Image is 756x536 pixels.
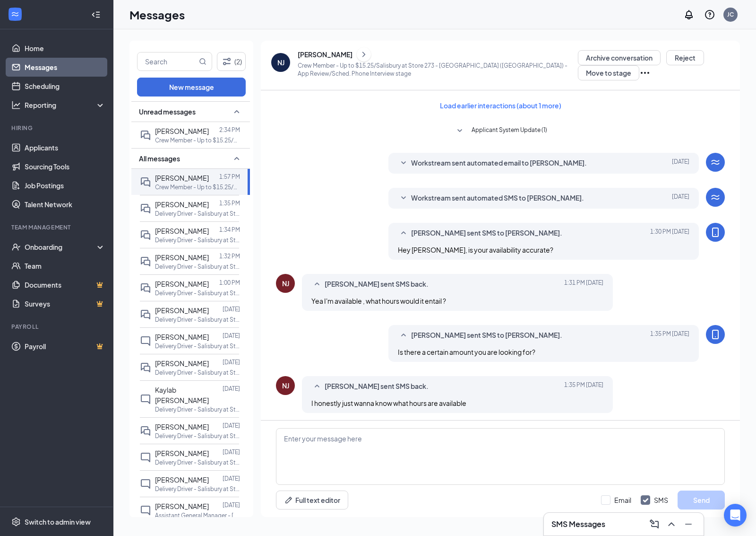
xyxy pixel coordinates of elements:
[311,279,323,290] svg: SmallChevronUp
[155,236,240,244] p: Delivery Driver - Salisbury at Store [STREET_ADDRESS])
[666,518,677,530] svg: ChevronUp
[155,200,209,209] span: [PERSON_NAME]
[683,9,695,20] svg: Notifications
[231,153,242,164] svg: SmallChevronUp
[724,504,747,527] div: Open Intercom Messenger
[155,422,209,431] span: [PERSON_NAME]
[137,53,197,70] input: Search
[25,337,105,356] a: PayrollCrown
[564,279,603,290] span: [DATE] 1:31 PM
[398,246,553,254] span: Hey [PERSON_NAME], is your availability accurate?
[140,176,151,188] svg: DoubleChat
[155,127,209,135] span: [PERSON_NAME]
[155,502,209,510] span: [PERSON_NAME]
[25,77,105,96] a: Scheduling
[139,107,196,116] span: Unread messages
[155,136,240,144] p: Crew Member - Up to $15.25/Salisbury at Store 273 - [GEOGRAPHIC_DATA] ([GEOGRAPHIC_DATA])
[155,280,209,288] span: [PERSON_NAME]
[11,223,103,231] div: Team Management
[199,58,206,65] svg: MagnifyingGlass
[155,227,209,235] span: [PERSON_NAME]
[155,263,240,271] p: Delivery Driver - Salisbury at Store [STREET_ADDRESS])
[217,52,246,71] button: Filter (2)
[140,282,151,294] svg: DoubleChat
[137,78,246,97] button: New message
[25,256,105,275] a: Team
[155,458,240,466] p: Delivery Driver - Salisbury at Store [STREET_ADDRESS])
[411,193,584,204] span: Workstream sent automated SMS to [PERSON_NAME].
[155,475,209,484] span: [PERSON_NAME]
[155,432,240,440] p: Delivery Driver - Salisbury at Store [STREET_ADDRESS])
[25,157,105,176] a: Sourcing Tools
[155,253,209,262] span: [PERSON_NAME]
[25,138,105,157] a: Applicants
[140,505,151,516] svg: ChatInactive
[672,193,689,204] span: [DATE]
[311,399,466,407] span: I honestly just wanna know what hours are available
[155,511,240,519] p: Assistant General Manager - [GEOGRAPHIC_DATA] at Store [STREET_ADDRESS]
[11,517,21,527] svg: Settings
[219,226,240,234] p: 1:34 PM
[155,333,209,341] span: [PERSON_NAME]
[578,65,639,80] button: Move to stage
[649,518,660,530] svg: ComposeMessage
[276,491,348,510] button: Full text editorPen
[664,517,679,532] button: ChevronUp
[219,252,240,260] p: 1:32 PM
[25,39,105,58] a: Home
[454,125,547,137] button: SmallChevronDownApplicant System Update (1)
[155,405,240,413] p: Delivery Driver - Salisbury at Store [STREET_ADDRESS])
[398,330,409,341] svg: SmallChevronUp
[219,173,240,181] p: 1:57 PM
[672,158,689,169] span: [DATE]
[25,242,97,252] div: Onboarding
[155,210,240,218] p: Delivery Driver - Salisbury at Store [STREET_ADDRESS])
[155,174,209,182] span: [PERSON_NAME]
[140,425,151,437] svg: DoubleChat
[140,130,151,141] svg: DoubleChat
[140,362,151,373] svg: DoubleChat
[140,229,151,241] svg: DoubleChat
[282,381,289,390] div: NJ
[678,491,725,510] button: Send
[219,279,240,287] p: 1:00 PM
[11,323,103,331] div: Payroll
[666,50,704,65] button: Reject
[325,279,429,290] span: [PERSON_NAME] sent SMS back.
[25,517,91,527] div: Switch to admin view
[681,517,696,532] button: Minimize
[25,176,105,195] a: Job Postings
[140,478,151,490] svg: ChatInactive
[223,305,240,313] p: [DATE]
[223,358,240,366] p: [DATE]
[155,316,240,324] p: Delivery Driver - Salisbury at Store [STREET_ADDRESS])
[219,126,240,134] p: 2:34 PM
[155,369,240,377] p: Delivery Driver - Salisbury at Store [STREET_ADDRESS])
[650,330,689,341] span: [DATE] 1:35 PM
[223,385,240,393] p: [DATE]
[155,449,209,457] span: [PERSON_NAME]
[25,294,105,313] a: SurveysCrown
[411,158,587,169] span: Workstream sent automated email to [PERSON_NAME].
[139,154,180,163] span: All messages
[223,501,240,509] p: [DATE]
[155,485,240,493] p: Delivery Driver - Salisbury at Store [STREET_ADDRESS])
[223,422,240,430] p: [DATE]
[727,10,734,18] div: JC
[454,125,465,137] svg: SmallChevronDown
[155,183,240,191] p: Crew Member - Up to $15.25/Salisbury at Store 273 - [GEOGRAPHIC_DATA] ([GEOGRAPHIC_DATA])
[284,495,293,505] svg: Pen
[129,7,185,23] h1: Messages
[155,342,240,350] p: Delivery Driver - Salisbury at Store [STREET_ADDRESS])
[311,381,323,392] svg: SmallChevronUp
[683,518,694,530] svg: Minimize
[325,381,429,392] span: [PERSON_NAME] sent SMS back.
[231,106,242,117] svg: SmallChevronUp
[282,279,289,288] div: NJ
[710,192,721,203] svg: WorkstreamLogo
[398,228,409,239] svg: SmallChevronUp
[155,289,240,297] p: Delivery Driver - Salisbury at Store [STREET_ADDRESS])
[25,100,106,110] div: Reporting
[25,58,105,77] a: Messages
[398,158,409,169] svg: SmallChevronDown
